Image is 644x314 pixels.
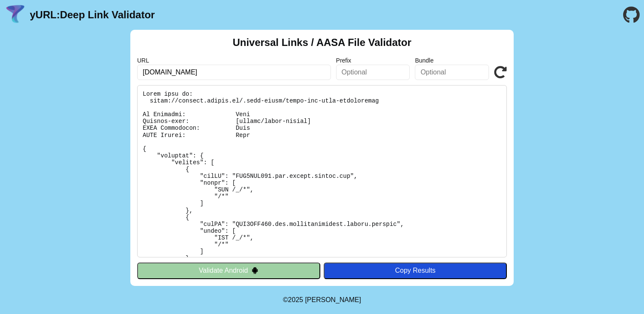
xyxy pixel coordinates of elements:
[324,263,507,279] button: Copy Results
[137,263,320,279] button: Validate Android
[328,267,503,274] div: Copy Results
[30,9,155,21] a: yURL:Deep Link Validator
[251,267,259,274] img: droidIcon.svg
[4,4,26,26] img: yURL Logo
[415,65,489,80] input: Optional
[137,65,331,80] input: Required
[415,57,489,64] label: Bundle
[336,57,410,64] label: Prefix
[336,65,410,80] input: Optional
[233,37,411,49] h2: Universal Links / AASA File Validator
[288,296,303,303] span: 2025
[283,286,361,314] footer: ©
[137,85,507,257] pre: Lorem ipsu do: sitam://consect.adipis.el/.sedd-eiusm/tempo-inc-utla-etdoloremag Al Enimadmi: Veni...
[305,296,361,303] a: Michael Ibragimchayev's Personal Site
[137,57,331,64] label: URL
